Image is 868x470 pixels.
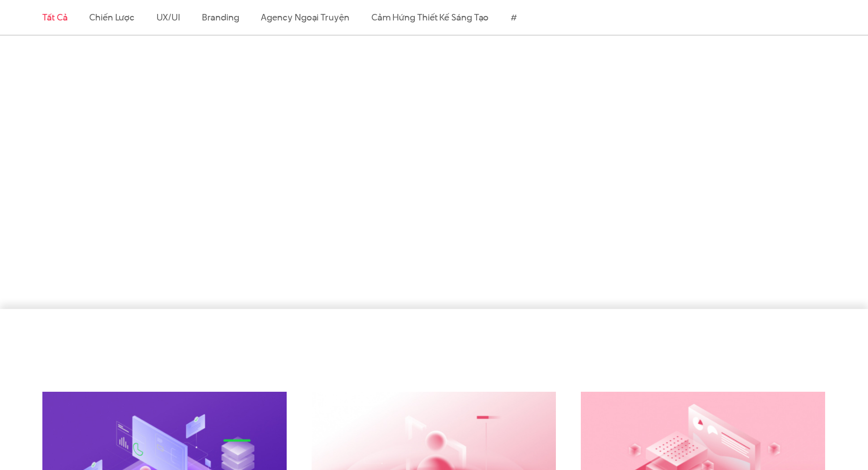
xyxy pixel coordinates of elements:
[261,11,349,23] a: Agency ngoại truyện
[42,11,67,23] a: Tất cả
[89,11,134,23] a: Chiến lược
[202,11,239,23] a: Branding
[511,11,517,23] a: #
[157,11,180,23] a: UX/UI
[371,11,489,23] a: Cảm hứng thiết kế sáng tạo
